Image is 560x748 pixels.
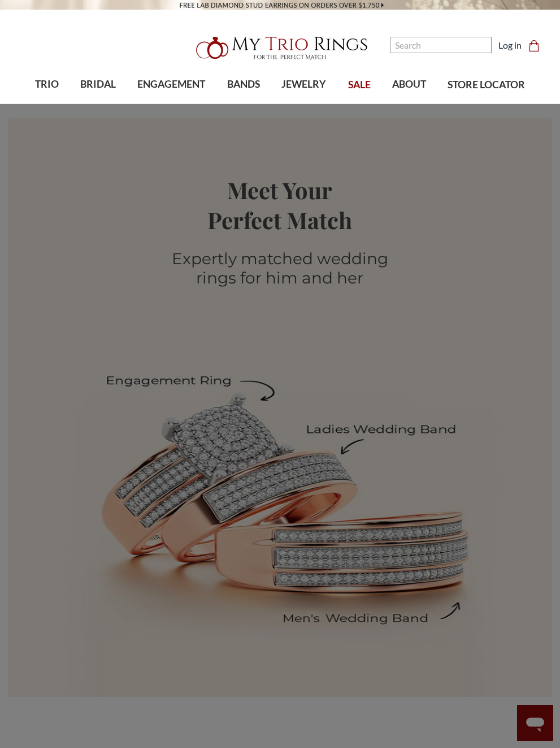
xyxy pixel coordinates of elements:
[70,66,127,103] a: BRIDAL
[137,77,205,92] span: ENGAGEMENT
[162,30,397,66] a: My Trio Rings
[448,78,525,92] span: STORE LOCATOR
[381,66,437,103] a: ABOUT
[271,66,337,103] a: JEWELRY
[348,78,371,92] span: SALE
[298,103,310,104] button: submenu toggle
[392,77,426,92] span: ABOUT
[127,66,216,103] a: ENGAGEMENT
[437,67,536,104] a: STORE LOCATOR
[390,37,492,53] input: Search
[337,67,381,104] a: SALE
[190,30,371,66] img: My Trio Rings
[528,40,540,51] svg: cart.cart_preview
[41,103,53,104] button: submenu toggle
[35,77,59,92] span: TRIO
[93,103,104,104] button: submenu toggle
[227,77,260,92] span: BANDS
[216,66,271,103] a: BANDS
[498,38,522,52] a: Log in
[403,103,415,104] button: submenu toggle
[281,77,326,92] span: JEWELRY
[528,38,546,52] a: Cart with 0 items
[166,103,177,104] button: submenu toggle
[24,66,70,103] a: TRIO
[238,103,249,104] button: submenu toggle
[80,77,116,92] span: BRIDAL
